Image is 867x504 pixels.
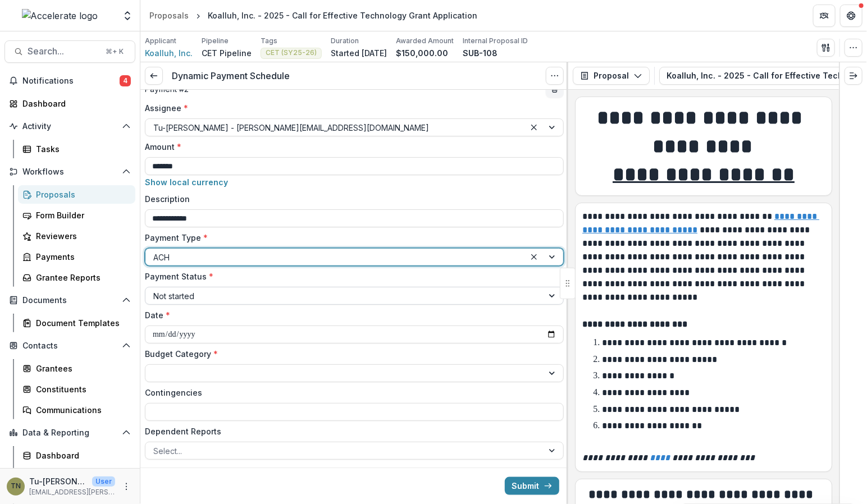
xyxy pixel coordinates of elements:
[208,10,477,21] div: Koalluh, Inc. - 2025 - Call for Effective Technology Grant Application
[36,363,126,374] div: Grantees
[103,45,126,58] div: ⌘ + K
[29,475,88,487] p: Tu-[PERSON_NAME]
[18,227,135,245] a: Reviewers
[4,424,135,442] button: Open Data & Reporting
[36,143,126,155] div: Tasks
[4,40,135,63] button: Search...
[36,189,126,200] div: Proposals
[4,117,135,135] button: Open Activity
[145,36,176,46] p: Applicant
[4,291,135,309] button: Open Documents
[505,477,559,495] button: Submit
[172,71,290,81] h3: Dynamic Payment Schedule
[145,47,193,59] a: Koalluh, Inc.
[145,177,228,187] button: Show local currency
[36,230,126,242] div: Reviewers
[396,47,448,59] p: $150,000.00
[463,47,498,59] p: SUB-108
[120,75,131,86] span: 4
[36,317,126,329] div: Document Templates
[4,72,135,90] button: Notifications4
[18,206,135,224] a: Form Builder
[92,476,115,487] p: User
[145,102,557,114] label: Assignee
[145,232,557,244] label: Payment Type
[36,209,126,221] div: Form Builder
[4,94,135,113] a: Dashboard
[22,167,117,177] span: Workflows
[145,271,557,282] label: Payment Status
[18,401,135,419] a: Communications
[36,272,126,283] div: Grantee Reports
[4,337,135,355] button: Open Contacts
[36,450,126,461] div: Dashboard
[145,7,193,24] a: Proposals
[22,122,117,131] span: Activity
[22,428,117,438] span: Data & Reporting
[145,7,482,24] nav: breadcrumb
[145,348,557,360] label: Budget Category
[266,49,317,57] span: CET (SY25-26)
[22,341,117,351] span: Contacts
[22,76,120,86] span: Notifications
[546,67,564,85] button: Options
[29,487,115,497] p: [EMAIL_ADDRESS][PERSON_NAME][DOMAIN_NAME]
[18,380,135,398] a: Constituents
[4,163,135,181] button: Open Workflows
[120,480,133,493] button: More
[18,185,135,204] a: Proposals
[331,47,387,59] p: Started [DATE]
[22,9,98,22] img: Accelerate logo
[18,140,135,158] a: Tasks
[463,36,528,46] p: Internal Proposal ID
[22,296,117,305] span: Documents
[18,359,135,378] a: Grantees
[22,98,126,109] div: Dashboard
[36,251,126,263] div: Payments
[145,141,557,153] label: Amount
[261,36,277,46] p: Tags
[527,250,541,264] div: Clear selected options
[149,10,189,21] div: Proposals
[18,446,135,465] a: Dashboard
[845,67,863,85] button: Expand right
[18,314,135,332] a: Document Templates
[18,467,135,485] a: Advanced Analytics
[145,425,557,437] label: Dependent Reports
[202,47,252,59] p: CET Pipeline
[18,268,135,287] a: Grantee Reports
[840,4,863,27] button: Get Help
[145,387,557,398] label: Contingencies
[145,309,557,321] label: Date
[573,67,650,85] button: Proposal
[120,4,135,27] button: Open entity switcher
[18,248,135,266] a: Payments
[145,193,557,205] label: Description
[527,121,541,134] div: Clear selected options
[813,4,836,27] button: Partners
[36,404,126,416] div: Communications
[28,46,99,57] span: Search...
[202,36,229,46] p: Pipeline
[396,36,454,46] p: Awarded Amount
[11,483,21,490] div: Tu-Quyen Nguyen
[36,383,126,395] div: Constituents
[331,36,359,46] p: Duration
